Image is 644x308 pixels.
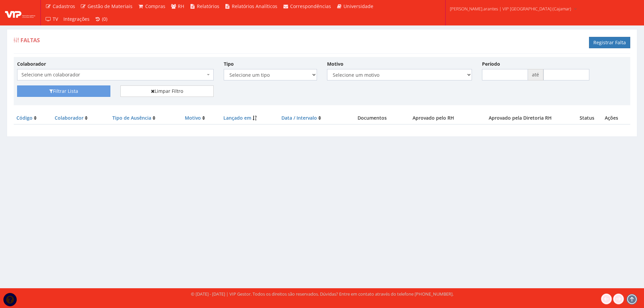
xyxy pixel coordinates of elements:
span: até [528,69,543,80]
span: Gestão de Materiais [88,3,132,9]
span: [PERSON_NAME].arantes | VIP [GEOGRAPHIC_DATA] (Cajamar) [450,5,571,12]
label: Motivo [327,61,343,67]
a: Lançado em [223,115,251,121]
span: Cadastros [53,3,75,9]
a: Tipo de Ausência [112,115,151,121]
button: Filtrar Lista [17,85,110,97]
a: (0) [92,13,110,25]
span: Relatórios [197,3,219,9]
img: logo [5,8,35,18]
a: Data / Intervalo [281,115,317,121]
label: Período [482,61,500,67]
span: Integrações [63,16,90,22]
span: Relatórios Analíticos [232,3,277,9]
span: RH [178,3,184,9]
span: Selecione um colaborador [21,71,205,78]
a: TV [43,13,61,25]
a: Registrar Falta [589,37,630,48]
th: Ações [602,112,630,124]
a: Integrações [61,13,92,25]
span: Faltas [20,37,40,44]
span: Selecione um colaborador [17,69,214,80]
th: Status [572,112,602,124]
div: © [DATE] - [DATE] | VIP Gestor. Todos os direitos são reservados. Dúvidas? Entre em contato atrav... [191,291,453,297]
label: Tipo [224,61,234,67]
label: Colaborador [17,61,46,67]
a: Código [16,115,33,121]
th: Aprovado pelo RH [398,112,469,124]
a: Colaborador [55,115,84,121]
a: Motivo [185,115,201,121]
span: Universidade [343,3,373,9]
span: Compras [145,3,165,9]
th: Aprovado pela Diretoria RH [469,112,572,124]
a: Limpar Filtro [120,85,214,97]
th: Documentos [346,112,398,124]
span: (0) [102,16,107,22]
span: TV [53,16,58,22]
span: Correspondências [290,3,331,9]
